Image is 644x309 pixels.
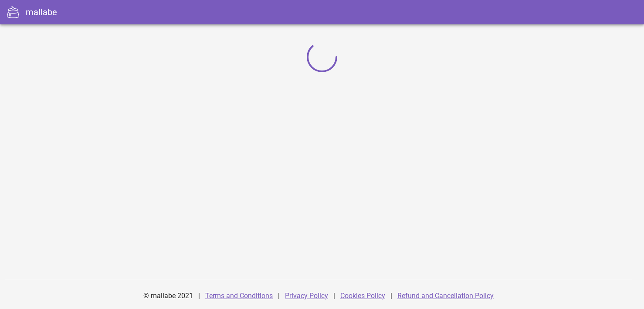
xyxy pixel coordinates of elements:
div: | [333,285,335,306]
a: Refund and Cancellation Policy [397,292,494,300]
div: | [390,285,392,306]
a: Privacy Policy [285,292,328,300]
div: mallabe [26,6,57,19]
div: © mallabe 2021 [138,285,198,306]
div: | [198,285,200,306]
a: Cookies Policy [340,292,385,300]
div: | [278,285,280,306]
a: Terms and Conditions [205,292,273,300]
